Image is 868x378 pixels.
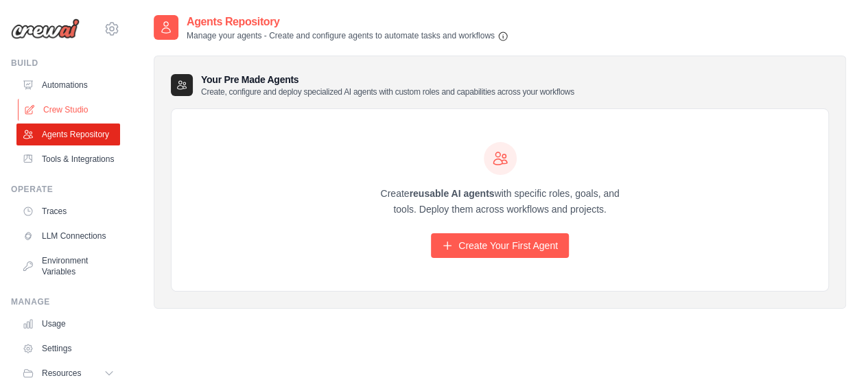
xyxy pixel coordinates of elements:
a: Usage [16,313,120,335]
div: Build [11,58,120,69]
h2: Agents Repository [187,14,508,30]
a: LLM Connections [16,225,120,247]
img: Logo [11,19,80,39]
strong: reusable AI agents [409,188,494,199]
a: Settings [16,338,120,359]
a: Traces [16,200,120,222]
p: Create with specific roles, goals, and tools. Deploy them across workflows and projects. [368,186,632,217]
a: Tools & Integrations [16,148,120,170]
a: Crew Studio [18,99,121,121]
div: Operate [11,184,120,195]
h3: Your Pre Made Agents [201,73,574,97]
a: Create Your First Agent [431,233,569,258]
p: Manage your agents - Create and configure agents to automate tasks and workflows [187,30,508,42]
p: Create, configure and deploy specialized AI agents with custom roles and capabilities across your... [201,86,574,97]
a: Environment Variables [16,250,120,283]
a: Automations [16,74,120,96]
a: Agents Repository [16,123,120,145]
div: Manage [11,296,120,307]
